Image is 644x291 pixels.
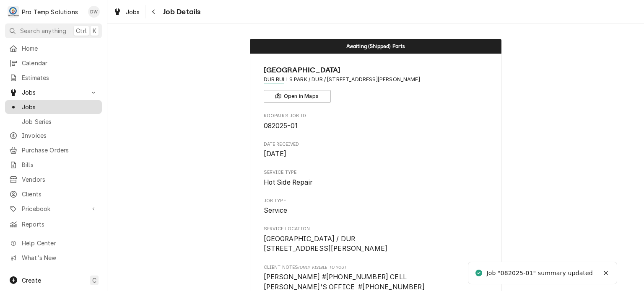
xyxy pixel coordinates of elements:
[22,88,85,97] span: Jobs
[22,190,98,198] span: Clients
[5,85,102,99] a: Go to Jobs
[22,146,98,155] span: Purchase Orders
[110,5,143,19] a: Jobs
[5,71,102,85] a: Estimates
[264,76,488,83] span: Address
[264,198,488,216] div: Job Type
[22,277,41,284] span: Create
[264,178,312,186] span: Hot Side Repair
[264,178,488,188] span: Service Type
[88,6,100,18] div: DW
[264,226,488,254] div: Service Location
[22,239,97,247] span: Help Center
[5,56,102,70] a: Calendar
[22,253,97,262] span: What's New
[264,141,488,159] div: Date Received
[264,206,288,214] span: Service
[22,44,98,53] span: Home
[5,115,102,129] a: Job Series
[22,8,78,16] div: Pro Temp Solutions
[22,59,98,67] span: Calendar
[5,187,102,201] a: Clients
[8,6,19,18] div: Pro Temp Solutions's Avatar
[264,122,298,130] span: 082025-01
[5,129,102,142] a: Invoices
[147,5,161,18] button: Navigate back
[264,169,488,176] span: Service Type
[487,269,594,278] div: Job "082025-01" summary updated
[5,100,102,114] a: Jobs
[264,149,488,159] span: Date Received
[264,169,488,187] div: Service Type
[5,236,102,250] a: Go to Help Center
[264,113,488,119] span: Roopairs Job ID
[20,26,66,35] span: Search anything
[264,198,488,204] span: Job Type
[5,143,102,157] a: Purchase Orders
[92,276,96,285] span: C
[250,39,501,54] div: Status
[5,251,102,265] a: Go to What's New
[22,117,98,126] span: Job Series
[161,6,201,18] span: Job Details
[264,234,488,254] span: Service Location
[264,121,488,131] span: Roopairs Job ID
[22,160,98,169] span: Bills
[5,158,102,172] a: Bills
[76,26,87,35] span: Ctrl
[5,23,102,38] button: Search anythingCtrlK
[264,113,488,131] div: Roopairs Job ID
[264,273,425,291] span: [PERSON_NAME] #[PHONE_NUMBER] CELL [PERSON_NAME]'S OFFICE #[PHONE_NUMBER]
[264,64,488,76] span: Name
[22,204,85,213] span: Pricebook
[22,131,98,140] span: Invoices
[264,264,488,271] span: Client Notes
[22,175,98,184] span: Vendors
[5,173,102,186] a: Vendors
[264,235,388,253] span: [GEOGRAPHIC_DATA] / DUR [STREET_ADDRESS][PERSON_NAME]
[126,8,140,16] span: Jobs
[298,265,345,270] span: (Only Visible to You)
[5,217,102,231] a: Reports
[8,6,19,18] div: P
[264,90,331,103] button: Open in Maps
[5,41,102,55] a: Home
[88,6,100,18] div: Dana Williams's Avatar
[264,206,488,216] span: Job Type
[264,226,488,232] span: Service Location
[22,220,98,229] span: Reports
[264,150,287,158] span: [DATE]
[22,73,98,82] span: Estimates
[5,202,102,216] a: Go to Pricebook
[264,64,488,103] div: Client Information
[264,141,488,148] span: Date Received
[346,44,405,49] span: Awaiting (Shipped) Parts
[22,103,98,111] span: Jobs
[93,26,96,35] span: K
